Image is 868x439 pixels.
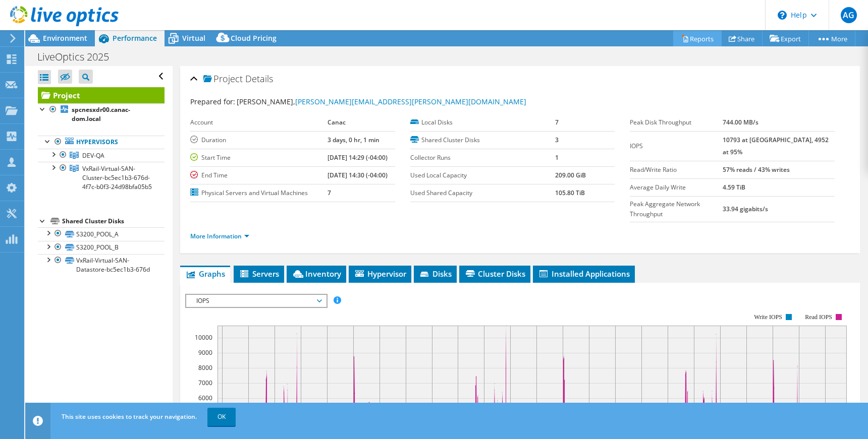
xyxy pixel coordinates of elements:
[723,165,790,174] b: 57% reads / 43% writes
[419,269,452,279] span: Disks
[38,103,165,126] a: spcnesxdr00.canac-dom.local
[328,136,379,144] b: 3 days, 0 hr, 1 min
[239,269,279,279] span: Servers
[630,117,722,128] label: Peak Disk Throughput
[410,117,555,128] label: Local Disks
[245,73,273,85] span: Details
[555,153,559,162] b: 1
[38,227,165,240] a: S3200_POOL_A
[190,153,328,163] label: Start Time
[113,33,157,43] span: Performance
[38,136,165,149] a: Hypervisors
[195,333,212,342] text: 10000
[555,118,559,127] b: 7
[198,363,212,372] text: 8000
[808,31,855,46] a: More
[723,205,768,213] b: 33.94 gigabits/s
[410,135,555,145] label: Shared Cluster Disks
[630,199,722,219] label: Peak Aggregate Network Throughput
[237,97,526,106] span: [PERSON_NAME],
[295,97,526,106] a: [PERSON_NAME][EMAIL_ADDRESS][PERSON_NAME][DOMAIN_NAME]
[43,33,87,43] span: Environment
[754,313,782,321] text: Write IOPS
[762,31,809,46] a: Export
[185,269,225,279] span: Graphs
[410,153,555,163] label: Collector Runs
[72,105,130,123] b: spcnesxdr00.canac-dom.local
[62,215,165,227] div: Shared Cluster Disks
[555,189,585,197] b: 105.80 TiB
[723,183,745,192] b: 4.59 TiB
[198,394,212,402] text: 6000
[38,149,165,162] a: DEV-QA
[38,241,165,254] a: S3200_POOL_B
[354,269,406,279] span: Hypervisor
[198,348,212,357] text: 9000
[191,295,321,307] span: IOPS
[328,118,346,127] b: Canac
[328,153,388,162] b: [DATE] 14:29 (-04:00)
[182,33,205,43] span: Virtual
[207,408,236,426] a: OK
[190,97,235,106] label: Prepared for:
[190,170,328,180] label: End Time
[198,379,212,387] text: 7000
[555,136,559,144] b: 3
[82,164,152,191] span: VxRail-Virtual-SAN-Cluster-bc5ec1b3-676d-4f7c-b0f3-24d98bfa05b5
[673,31,722,46] a: Reports
[190,232,249,240] a: More Information
[464,269,525,279] span: Cluster Disks
[62,412,197,421] span: This site uses cookies to track your navigation.
[231,33,277,43] span: Cloud Pricing
[778,11,787,20] svg: \n
[328,171,388,179] b: [DATE] 14:30 (-04:00)
[630,165,722,175] label: Read/Write Ratio
[190,117,328,128] label: Account
[33,51,125,62] h1: LiveOptics 2025
[292,269,341,279] span: Inventory
[190,135,328,145] label: Duration
[538,269,630,279] span: Installed Applications
[555,171,586,179] b: 209.00 GiB
[38,254,165,276] a: VxRail-Virtual-SAN-Datastore-bc5ec1b3-676d
[723,118,758,127] b: 744.00 MB/s
[721,31,763,46] a: Share
[805,313,833,321] text: Read IOPS
[630,141,722,151] label: IOPS
[630,182,722,193] label: Average Daily Write
[723,136,829,156] b: 10793 at [GEOGRAPHIC_DATA], 4952 at 95%
[223,401,300,410] text: 95th Percentile = 4952 IOPS
[38,162,165,193] a: VxRail-Virtual-SAN-Cluster-bc5ec1b3-676d-4f7c-b0f3-24d98bfa05b5
[203,74,243,84] span: Project
[410,170,555,180] label: Used Local Capacity
[190,188,328,198] label: Physical Servers and Virtual Machines
[38,87,165,103] a: Project
[82,151,104,160] span: DEV-QA
[841,7,857,23] span: AG
[410,188,555,198] label: Used Shared Capacity
[328,189,331,197] b: 7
